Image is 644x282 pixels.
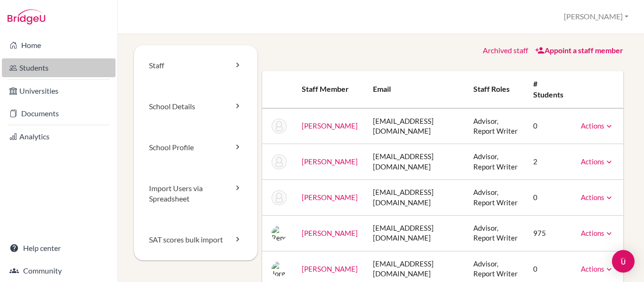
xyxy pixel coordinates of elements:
[2,36,116,55] a: Home
[8,9,45,24] img: Bridge-U
[2,81,116,100] a: Universities
[365,144,466,180] td: [EMAIL_ADDRESS][DOMAIN_NAME]
[294,71,365,108] th: Staff member
[581,121,614,130] a: Actions
[466,108,525,144] td: Advisor, Report Writer
[134,45,257,86] a: Staff
[365,180,466,216] td: [EMAIL_ADDRESS][DOMAIN_NAME]
[581,265,614,273] a: Actions
[526,108,573,144] td: 0
[466,71,525,108] th: Staff roles
[134,168,257,220] a: Import Users via Spreadsheet
[2,239,116,258] a: Help center
[272,226,287,241] img: Rene Fernandez
[365,108,466,144] td: [EMAIL_ADDRESS][DOMAIN_NAME]
[302,157,358,166] a: [PERSON_NAME]
[2,261,116,280] a: Community
[535,46,623,55] a: Appoint a staff member
[581,229,614,237] a: Actions
[526,180,573,216] td: 0
[612,250,635,273] div: Open Intercom Messenger
[365,216,466,251] td: [EMAIL_ADDRESS][DOMAIN_NAME]
[272,190,287,205] img: Monica Chavez
[483,46,528,55] a: Archived staff
[302,193,358,201] a: [PERSON_NAME]
[365,71,466,108] th: Email
[581,193,614,201] a: Actions
[466,144,525,180] td: Advisor, Report Writer
[302,265,358,273] a: [PERSON_NAME]
[526,144,573,180] td: 2
[466,216,525,251] td: Advisor, Report Writer
[466,180,525,216] td: Advisor, Report Writer
[272,119,287,134] img: Karen Chavez
[134,219,257,260] a: SAT scores bulk import
[134,127,257,168] a: School Profile
[2,58,116,77] a: Students
[526,71,573,108] th: # students
[302,229,358,237] a: [PERSON_NAME]
[526,216,573,251] td: 975
[134,86,257,127] a: School Details
[2,127,116,146] a: Analytics
[560,8,633,25] button: [PERSON_NAME]
[272,154,287,169] img: Luis Chavez
[272,261,287,276] img: Jorge Laguna
[581,157,614,166] a: Actions
[302,121,358,130] a: [PERSON_NAME]
[2,104,116,123] a: Documents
